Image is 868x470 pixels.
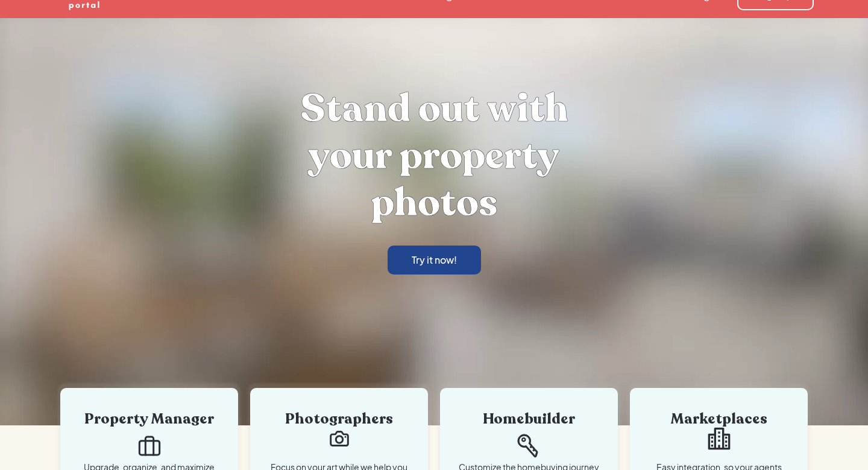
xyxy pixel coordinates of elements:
[268,412,410,427] div: Photographers
[648,412,790,427] div: Marketplaces
[253,85,615,226] h1: Stand out with your property photos
[78,412,220,427] div: Property Manager
[458,412,600,427] div: Homebuilder
[388,246,481,275] a: Try it now!
[412,253,457,267] div: Try it now!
